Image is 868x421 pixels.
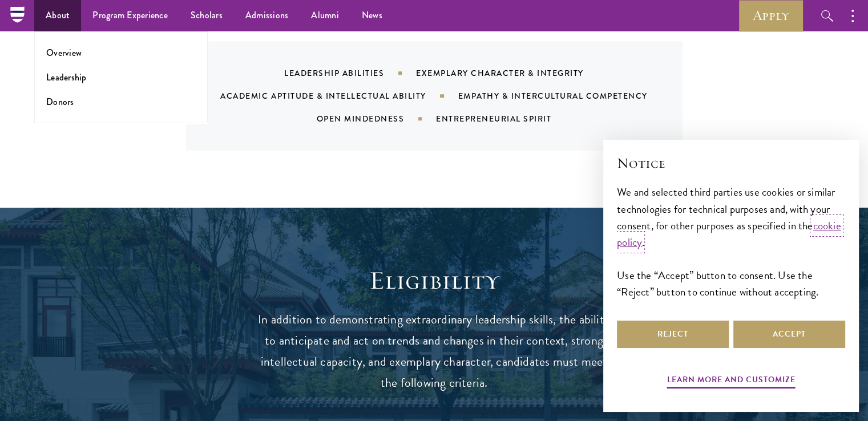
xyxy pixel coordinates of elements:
[458,90,676,102] div: Empathy & Intercultural Competency
[284,67,416,79] div: Leadership Abilities
[416,67,612,79] div: Exemplary Character & Integrity
[46,46,82,59] a: Overview
[46,95,74,108] a: Donors
[617,184,845,299] div: We and selected third parties use cookies or similar technologies for technical purposes and, wit...
[436,113,580,124] div: Entrepreneurial Spirit
[667,373,796,390] button: Learn more and customize
[257,309,611,394] p: In addition to demonstrating extraordinary leadership skills, the ability to anticipate and act o...
[617,153,845,173] h2: Notice
[617,321,729,348] button: Reject
[617,217,841,250] a: cookie policy
[220,90,458,102] div: Academic Aptitude & Intellectual Ability
[46,71,87,84] a: Leadership
[317,113,437,124] div: Open Mindedness
[257,265,611,297] h2: Eligibility
[733,321,845,348] button: Accept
